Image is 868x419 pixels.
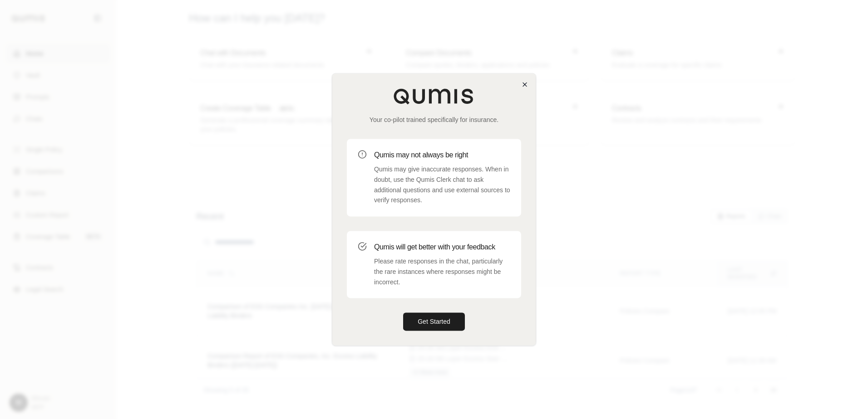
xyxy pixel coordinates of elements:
p: Your co-pilot trained specifically for insurance. [347,115,521,124]
button: Get Started [403,313,465,331]
img: Qumis Logo [393,88,475,104]
h3: Qumis may not always be right [374,150,510,161]
p: Qumis may give inaccurate responses. When in doubt, use the Qumis Clerk chat to ask additional qu... [374,164,510,205]
h3: Qumis will get better with your feedback [374,242,510,253]
p: Please rate responses in the chat, particularly the rare instances where responses might be incor... [374,256,510,287]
